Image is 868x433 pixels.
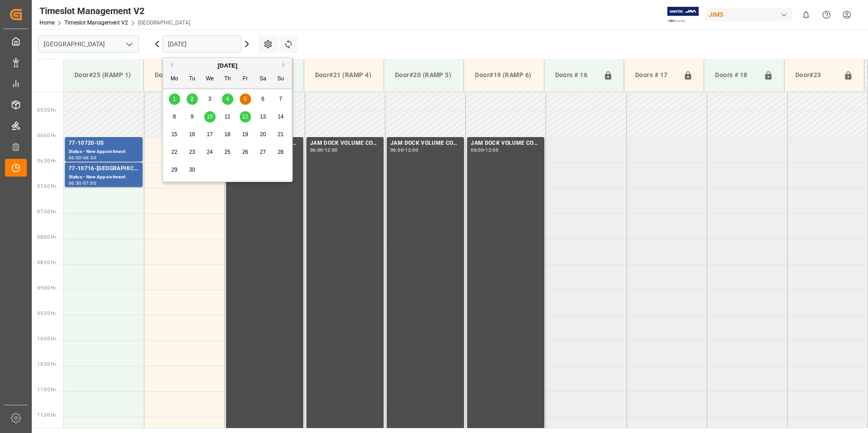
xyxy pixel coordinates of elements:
[275,93,286,105] div: Choose Sunday, September 7th, 2025
[187,129,198,140] div: Choose Tuesday, September 16th, 2025
[260,113,266,120] span: 13
[69,139,139,148] div: 77-10720-US
[667,7,699,23] img: Exertis%20JAM%20-%20Email%20Logo.jpg_1722504956.jpg
[405,148,418,152] div: 12:00
[485,148,498,152] div: 12:00
[244,96,247,102] span: 5
[189,149,195,155] span: 23
[323,148,325,152] div: -
[391,67,456,84] div: Door#20 (RAMP 5)
[260,149,266,155] span: 27
[187,93,198,105] div: Choose Tuesday, September 2nd, 2025
[69,181,82,185] div: 06:30
[191,113,194,120] span: 9
[187,74,198,85] div: Tu
[224,113,230,120] span: 11
[242,113,248,120] span: 12
[711,67,759,84] div: Doors # 18
[390,139,460,148] div: JAM DOCK VOLUME CONTROL
[169,111,180,123] div: Choose Monday, September 8th, 2025
[37,133,56,138] span: 06:00 Hr
[208,96,212,102] span: 3
[64,20,128,26] a: Timeslot Management V2
[169,147,180,158] div: Choose Monday, September 22nd, 2025
[325,148,338,152] div: 12:00
[471,67,536,84] div: Door#19 (RAMP 6)
[275,147,286,158] div: Choose Sunday, September 28th, 2025
[222,147,233,158] div: Choose Thursday, September 25th, 2025
[69,173,139,181] div: Status - New Appointment
[240,74,251,85] div: Fr
[240,147,251,158] div: Choose Friday, September 26th, 2025
[224,131,230,138] span: 18
[705,6,796,23] button: JIMS
[37,260,56,265] span: 08:30 Hr
[390,148,404,152] div: 06:00
[69,148,139,156] div: Status - New Appointment
[37,184,56,189] span: 07:00 Hr
[173,113,176,120] span: 8
[171,167,177,173] span: 29
[169,164,180,176] div: Choose Monday, September 29th, 2025
[207,131,212,138] span: 17
[240,129,251,140] div: Choose Friday, September 19th, 2025
[257,111,269,123] div: Choose Saturday, September 13th, 2025
[816,5,837,25] button: Help Center
[257,129,269,140] div: Choose Saturday, September 20th, 2025
[187,111,198,123] div: Choose Tuesday, September 9th, 2025
[705,8,792,21] div: JIMS
[39,20,54,26] a: Home
[282,62,288,68] button: Next Month
[169,74,180,85] div: Mo
[38,35,139,53] input: Type to search/select
[257,74,269,85] div: Sa
[275,74,286,85] div: Su
[37,285,56,290] span: 09:00 Hr
[471,148,484,152] div: 06:00
[242,149,248,155] span: 26
[37,311,56,316] span: 09:30 Hr
[204,74,216,85] div: We
[631,67,680,84] div: Doors # 17
[171,131,177,138] span: 15
[173,96,176,102] span: 1
[169,129,180,140] div: Choose Monday, September 15th, 2025
[222,74,233,85] div: Th
[37,235,56,240] span: 08:00 Hr
[796,5,816,25] button: show 0 new notifications
[277,149,283,155] span: 28
[240,111,251,123] div: Choose Friday, September 12th, 2025
[71,67,136,84] div: Door#25 (RAMP 1)
[257,147,269,158] div: Choose Saturday, September 27th, 2025
[224,149,230,155] span: 25
[471,139,541,148] div: JAM DOCK VOLUME CONTROL
[240,93,251,105] div: Choose Friday, September 5th, 2025
[261,96,265,102] span: 6
[279,96,282,102] span: 7
[82,181,83,185] div: -
[171,149,177,155] span: 22
[222,129,233,140] div: Choose Thursday, September 18th, 2025
[207,113,212,120] span: 10
[168,62,173,68] button: Previous Month
[277,131,283,138] span: 21
[222,93,233,105] div: Choose Thursday, September 4th, 2025
[37,336,56,341] span: 10:00 Hr
[204,111,216,123] div: Choose Wednesday, September 10th, 2025
[39,4,190,18] div: Timeslot Management V2
[191,96,194,102] span: 2
[204,93,216,105] div: Choose Wednesday, September 3rd, 2025
[310,148,323,152] div: 06:00
[275,129,286,140] div: Choose Sunday, September 21st, 2025
[169,93,180,105] div: Choose Monday, September 1st, 2025
[404,148,405,152] div: -
[166,90,290,179] div: month 2025-09
[69,156,82,160] div: 06:00
[260,131,266,138] span: 20
[311,67,376,84] div: Door#21 (RAMP 4)
[275,111,286,123] div: Choose Sunday, September 14th, 2025
[204,129,216,140] div: Choose Wednesday, September 17th, 2025
[83,181,96,185] div: 07:00
[37,209,56,214] span: 07:30 Hr
[163,61,292,70] div: [DATE]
